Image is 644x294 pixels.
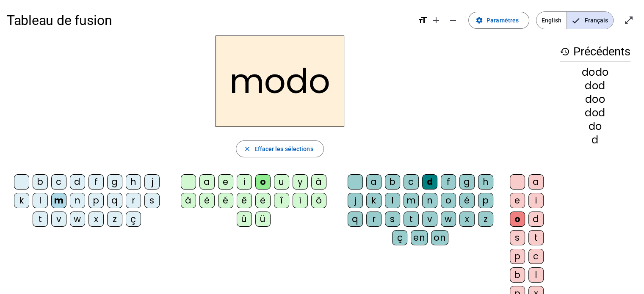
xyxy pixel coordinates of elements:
[14,193,29,208] div: k
[431,15,441,25] mat-icon: add
[70,212,85,227] div: w
[536,12,567,29] span: English
[560,81,630,91] div: dod
[311,174,326,190] div: à
[441,212,456,227] div: w
[486,15,519,25] span: Paramètres
[510,193,525,208] div: e
[385,174,400,190] div: b
[255,193,271,208] div: ë
[7,7,411,34] h1: Tableau de fusion
[255,174,271,190] div: o
[70,174,85,190] div: d
[510,267,525,283] div: b
[448,15,458,25] mat-icon: remove
[88,193,104,208] div: p
[51,212,66,227] div: v
[560,135,630,145] div: d
[88,174,104,190] div: f
[385,193,400,208] div: l
[528,249,544,264] div: c
[428,12,445,29] button: Augmenter la taille de la police
[422,174,437,190] div: d
[528,230,544,245] div: t
[33,212,48,227] div: t
[528,212,544,227] div: d
[199,174,215,190] div: a
[51,174,66,190] div: c
[441,174,456,190] div: f
[311,193,326,208] div: ô
[528,267,544,283] div: l
[366,212,381,227] div: r
[459,193,475,208] div: é
[348,193,363,208] div: j
[431,230,448,245] div: on
[459,174,475,190] div: g
[411,230,428,245] div: en
[560,121,630,132] div: do
[422,193,437,208] div: n
[366,193,381,208] div: k
[70,193,85,208] div: n
[404,212,419,227] div: t
[441,193,456,208] div: o
[243,145,251,153] mat-icon: close
[417,15,428,25] mat-icon: format_size
[181,193,196,208] div: â
[199,193,215,208] div: è
[478,193,493,208] div: p
[126,193,141,208] div: r
[144,193,160,208] div: s
[475,16,483,24] mat-icon: settings
[216,36,344,127] h2: modo
[366,174,381,190] div: a
[560,108,630,118] div: dod
[560,42,630,61] h3: Précédents
[478,212,493,227] div: z
[392,230,407,245] div: ç
[51,193,66,208] div: m
[560,47,570,57] mat-icon: history
[274,174,289,190] div: u
[445,12,462,29] button: Diminuer la taille de la police
[126,212,141,227] div: ç
[404,174,419,190] div: c
[385,212,400,227] div: s
[107,174,122,190] div: g
[237,212,252,227] div: û
[510,230,525,245] div: s
[107,193,122,208] div: q
[510,249,525,264] div: p
[620,12,637,29] button: Entrer en plein écran
[624,15,634,25] mat-icon: open_in_full
[404,193,419,208] div: m
[560,67,630,77] div: dodo
[293,174,308,190] div: y
[293,193,308,208] div: ï
[459,212,475,227] div: x
[237,193,252,208] div: ê
[33,193,48,208] div: l
[254,144,313,154] span: Effacer les sélections
[468,12,529,29] button: Paramètres
[567,12,613,29] span: Français
[348,212,363,227] div: q
[510,212,525,227] div: o
[144,174,160,190] div: j
[236,140,323,157] button: Effacer les sélections
[528,174,544,190] div: a
[528,193,544,208] div: i
[126,174,141,190] div: h
[478,174,493,190] div: h
[107,212,122,227] div: z
[536,11,614,29] mat-button-toggle-group: Language selection
[422,212,437,227] div: v
[255,212,271,227] div: ü
[33,174,48,190] div: b
[218,174,233,190] div: e
[274,193,289,208] div: î
[88,212,104,227] div: x
[218,193,233,208] div: é
[560,94,630,104] div: doo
